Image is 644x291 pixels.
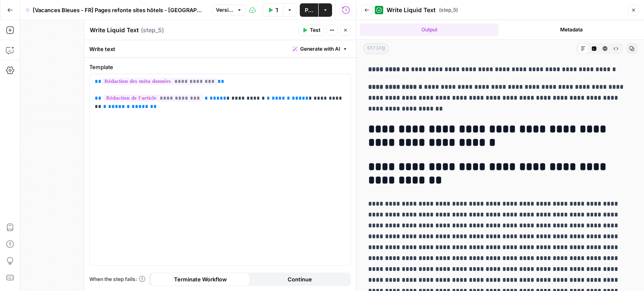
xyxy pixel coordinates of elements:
[262,3,283,17] button: Test Workflow
[360,23,499,36] button: Output
[387,6,436,14] span: Write Liquid Text
[250,273,349,286] button: Continue
[299,25,324,36] button: Test
[305,6,313,14] span: Publish
[289,44,351,54] button: Generate with AI
[89,276,145,283] a: When the step fails:
[300,45,340,53] span: Generate with AI
[84,40,356,57] div: Write text
[310,26,320,34] span: Test
[363,43,389,54] span: string
[90,26,139,34] textarea: Write Liquid Text
[439,6,458,14] span: ( step_5 )
[300,3,318,17] button: Publish
[212,5,246,15] button: Version 1
[216,6,234,14] span: Version 1
[288,275,312,283] span: Continue
[141,26,164,34] span: ( step_5 )
[174,275,227,283] span: Terminate Workflow
[502,23,641,36] button: Metadata
[33,6,205,14] span: [Vacances Bleues - FR] Pages refonte sites hôtels - [GEOGRAPHIC_DATA]
[89,63,351,71] label: Template
[20,3,210,17] button: [Vacances Bleues - FR] Pages refonte sites hôtels - [GEOGRAPHIC_DATA]
[275,6,278,14] span: Test Workflow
